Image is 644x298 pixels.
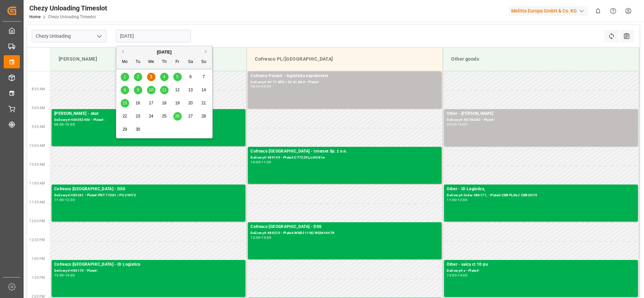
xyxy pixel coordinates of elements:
[162,101,166,105] span: 18
[447,274,457,277] div: 13:00
[134,58,142,66] div: Tu
[447,110,635,117] div: Other - [PERSON_NAME]
[251,230,439,236] div: Delivery#:489225 - Plate#:WND2119E/WGM4447R
[201,88,206,92] span: 14
[188,101,193,105] span: 20
[32,106,45,110] span: 9:00 AM
[173,58,182,66] div: Fr
[176,74,179,79] span: 5
[54,268,243,274] div: Delivery#:489170 - Plate#:
[149,101,153,105] span: 17
[134,99,142,107] div: Choose Tuesday, September 16th, 2025
[189,74,192,79] span: 6
[124,88,126,92] span: 8
[147,112,155,121] div: Choose Wednesday, September 24th, 2025
[508,6,588,16] div: Melitta Europa GmbH & Co. KG
[56,53,241,65] div: [PERSON_NAME]
[134,86,142,94] div: Choose Tuesday, September 9th, 2025
[186,99,195,107] div: Choose Saturday, September 20th, 2025
[458,274,467,277] div: 14:00
[64,274,65,277] div: -
[590,3,606,19] button: show 0 new notifications
[260,161,261,164] div: -
[173,86,182,94] div: Choose Friday, September 12th, 2025
[120,49,124,54] button: Previous Month
[32,125,45,129] span: 9:30 AM
[162,88,166,92] span: 11
[251,161,260,164] div: 10:00
[29,14,40,19] a: Home
[29,219,45,223] span: 12:00 PM
[149,88,153,92] span: 10
[29,200,45,204] span: 11:30 AM
[252,53,437,65] div: Cofresco PL/[GEOGRAPHIC_DATA]
[173,73,182,81] div: Choose Friday, September 5th, 2025
[54,274,64,277] div: 13:00
[136,127,140,132] span: 30
[200,86,208,94] div: Choose Sunday, September 14th, 2025
[447,261,635,268] div: Other - saica ct 10 pu
[175,114,179,119] span: 26
[94,31,104,41] button: open menu
[121,112,129,121] div: Choose Monday, September 22nd, 2025
[136,114,140,119] span: 23
[186,86,195,94] div: Choose Saturday, September 13th, 2025
[163,74,166,79] span: 4
[149,114,153,119] span: 24
[260,85,261,88] div: -
[64,123,65,126] div: -
[251,148,439,155] div: Cofresco [GEOGRAPHIC_DATA] - Interset Sp. z o.o.
[121,58,129,66] div: Mo
[251,85,260,88] div: 08:00
[251,155,439,161] div: Delivery#:489145 - Plate#:CT7229L/ct4381w
[457,274,458,277] div: -
[32,276,45,279] span: 1:30 PM
[251,224,439,230] div: Cofresco [GEOGRAPHIC_DATA] - DSS
[137,74,139,79] span: 2
[65,198,75,201] div: 12:00
[54,198,64,201] div: 11:00
[147,58,155,66] div: We
[134,112,142,121] div: Choose Tuesday, September 23rd, 2025
[261,85,271,88] div: 09:00
[29,163,45,166] span: 10:30 AM
[201,101,206,105] span: 21
[457,123,458,126] div: -
[116,49,212,56] div: [DATE]
[54,186,243,193] div: Cofresco [GEOGRAPHIC_DATA] - DSS
[116,30,191,42] input: DD.MM.YYYY
[188,114,193,119] span: 27
[147,86,155,94] div: Choose Wednesday, September 10th, 2025
[175,88,179,92] span: 12
[118,70,210,136] div: month 2025-09
[160,58,169,66] div: Th
[201,114,206,119] span: 28
[32,257,45,261] span: 1:00 PM
[261,236,271,239] div: 13:00
[121,125,129,134] div: Choose Monday, September 29th, 2025
[447,198,457,201] div: 11:00
[508,4,590,17] button: Melitta Europa GmbH & Co. KG
[121,86,129,94] div: Choose Monday, September 8th, 2025
[447,193,635,198] div: Delivery#:Order 489171, - Plate#:CBR PL06// CBR EH75
[122,114,127,119] span: 22
[160,112,169,121] div: Choose Thursday, September 25th, 2025
[186,58,195,66] div: Sa
[160,99,169,107] div: Choose Thursday, September 18th, 2025
[54,193,243,198] div: Delivery#:489261 - Plate#:PNT 77081 / PO 3YH73
[261,161,271,164] div: 11:00
[200,112,208,121] div: Choose Sunday, September 28th, 2025
[64,198,65,201] div: -
[137,88,139,92] span: 9
[54,110,243,117] div: [PERSON_NAME] - skat
[200,73,208,81] div: Choose Sunday, September 7th, 2025
[186,73,195,81] div: Choose Saturday, September 6th, 2025
[122,127,127,132] span: 29
[54,123,64,126] div: 09:00
[147,73,155,81] div: Choose Wednesday, September 3rd, 2025
[447,117,635,123] div: Delivery#:45756383 - Plate#:
[134,73,142,81] div: Choose Tuesday, September 2nd, 2025
[124,74,126,79] span: 1
[54,261,243,268] div: Cofresco [GEOGRAPHIC_DATA] - ID Logistics
[188,88,193,92] span: 13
